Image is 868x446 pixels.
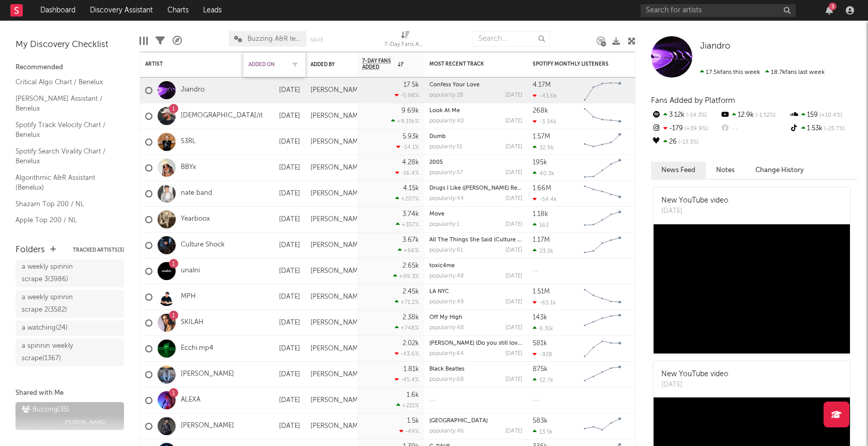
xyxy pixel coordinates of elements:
[661,369,729,380] div: New YouTube video
[429,108,460,114] a: Look At Me
[429,134,446,140] a: Dumb
[407,392,419,398] div: 1.6k
[290,59,300,70] button: Filter by Added On
[533,118,556,125] div: -3.34k
[311,86,364,95] div: [PERSON_NAME]
[403,185,419,192] div: 4.15k
[181,137,196,146] a: S3RL
[249,394,300,407] div: [DATE]
[823,126,845,132] span: -25.7 %
[429,263,522,269] div: toxic4me
[73,248,124,253] button: Tracked Artists(3)
[661,195,729,206] div: New YouTube video
[505,273,522,279] div: [DATE]
[429,82,522,88] div: Confess Your Love
[533,185,551,192] div: 1.66M
[579,336,626,362] svg: Chart title
[398,247,419,254] div: +66 %
[181,267,200,275] a: unalni
[533,107,548,114] div: 268k
[16,93,114,114] a: [PERSON_NAME] Assistant / Benelux
[396,221,419,228] div: +357 %
[181,293,196,301] a: MPH
[677,140,699,145] span: -13.3 %
[16,61,124,74] div: Recommended
[311,293,364,301] div: [PERSON_NAME]
[249,188,300,200] div: [DATE]
[429,186,529,191] a: Drugs I Like ([PERSON_NAME] Remix)
[429,428,464,434] div: popularity: 46
[533,299,556,306] div: -65.1k
[16,387,124,399] div: Shared with Me
[429,341,522,346] div: Jamie (Do you still love me?)
[505,144,522,150] div: [DATE]
[429,93,463,98] div: popularity: 28
[395,92,419,99] div: -5.98 %
[429,299,464,305] div: popularity: 49
[395,325,419,331] div: +748 %
[533,314,547,321] div: 143k
[393,273,419,280] div: +99.3 %
[579,233,626,258] svg: Chart title
[181,163,196,172] a: BBYx
[22,291,95,316] div: a weekly spinnin scrape 2 ( 3582 )
[311,112,364,120] div: [PERSON_NAME]
[818,113,842,118] span: +10.4 %
[533,170,554,177] div: 40.3k
[505,222,522,227] div: [DATE]
[429,351,464,357] div: popularity: 64
[402,263,419,269] div: 2.65k
[181,86,205,95] a: Jiandro
[311,371,364,379] div: [PERSON_NAME]
[579,310,626,336] svg: Chart title
[700,42,731,51] span: Jiandro
[505,299,522,305] div: [DATE]
[661,380,729,390] div: [DATE]
[181,318,204,327] a: SKILAH
[395,195,419,202] div: +207 %
[533,144,554,151] div: 32.9k
[402,288,419,295] div: 2.45k
[249,110,300,122] div: [DATE]
[533,93,557,99] div: -43.6k
[579,284,626,310] svg: Chart title
[402,159,419,166] div: 4.28k
[505,93,522,98] div: [DATE]
[579,362,626,388] svg: Chart title
[429,160,522,165] div: 2005
[16,76,114,88] a: Critical Algo Chart / Benelux
[16,244,45,256] div: Folders
[145,61,223,67] div: Artist
[641,4,796,17] input: Search for artists
[533,351,552,358] div: -928
[249,368,300,381] div: [DATE]
[651,122,720,135] div: -179
[533,288,550,295] div: 1.51M
[700,41,731,52] a: Jiandro
[533,211,548,218] div: 1.18k
[311,319,364,327] div: [PERSON_NAME]
[789,122,858,135] div: 1.53k
[311,422,364,430] div: [PERSON_NAME]
[22,261,95,286] div: a weekly spinnin scrape 3 ( 3986 )
[745,162,814,179] button: Change History
[579,207,626,233] svg: Chart title
[429,237,557,243] a: All The Things She Said (Culture Shock Version)
[249,136,300,148] div: [DATE]
[22,404,69,416] div: Buzzing ( 35 )
[311,138,364,146] div: [PERSON_NAME]
[429,315,462,320] a: Off My High
[429,263,455,269] a: toxic4me
[156,26,165,56] div: Filters
[579,155,626,181] svg: Chart title
[533,222,549,228] div: 163
[181,215,210,224] a: Yearboox
[404,366,419,373] div: 1.81k
[579,103,626,129] svg: Chart title
[429,61,507,67] div: Most Recent Track
[720,109,788,122] div: 12.9k
[22,340,95,365] div: a spinnin weekly scrape ( 1367 )
[173,26,182,56] div: A&R Pipeline
[311,216,364,224] div: [PERSON_NAME]
[181,189,212,198] a: nate band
